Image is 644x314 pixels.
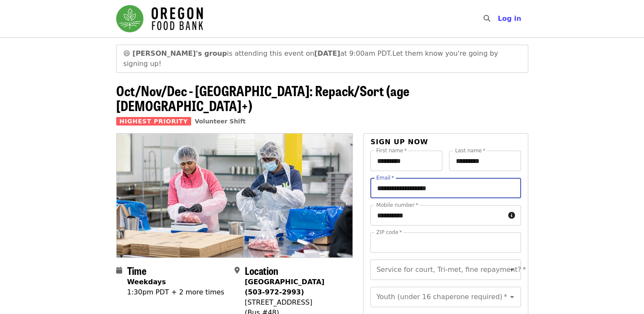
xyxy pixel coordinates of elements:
span: grinning face emoji [123,49,131,57]
div: 1:30pm PDT + 2 more times [127,287,224,297]
div: [STREET_ADDRESS] [245,297,346,308]
button: Log in [491,10,528,27]
input: First name [370,151,442,171]
strong: [GEOGRAPHIC_DATA] (503-972-2993) [245,278,324,296]
span: is attending this event on at 9:00am PDT. [132,49,392,57]
i: circle-info icon [508,211,515,220]
span: Sign up now [370,138,428,146]
strong: Weekdays [127,278,166,286]
span: Highest Priority [116,117,192,126]
img: Oregon Food Bank - Home [116,5,203,32]
i: search icon [483,14,490,23]
input: Email [370,178,521,198]
label: Email [376,175,394,180]
i: calendar icon [116,266,122,274]
i: map-marker-alt icon [235,266,240,274]
a: Volunteer Shift [195,118,246,125]
input: Mobile number [370,205,504,226]
span: Oct/Nov/Dec - [GEOGRAPHIC_DATA]: Repack/Sort (age [DEMOGRAPHIC_DATA]+) [116,80,409,115]
img: Oct/Nov/Dec - Beaverton: Repack/Sort (age 10+) organized by Oregon Food Bank [117,134,353,257]
label: First name [376,148,407,153]
label: ZIP code [376,230,402,235]
span: Log in [498,14,521,23]
strong: [PERSON_NAME]'s group [132,49,227,57]
button: Open [506,291,518,303]
label: Mobile number [376,203,418,208]
strong: [DATE] [314,49,340,57]
input: Search [495,9,502,29]
input: ZIP code [370,232,521,253]
input: Last name [449,151,521,171]
label: Last name [455,148,485,153]
span: Location [245,263,278,278]
button: Open [506,264,518,276]
span: Time [127,263,146,278]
